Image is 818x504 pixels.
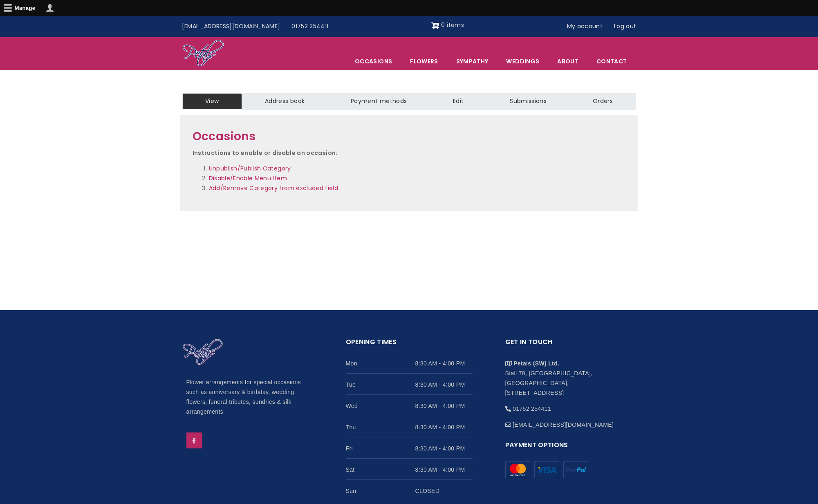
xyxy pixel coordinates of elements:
img: Mastercard [505,461,530,478]
li: Wed [346,395,473,416]
li: [EMAIL_ADDRESS][DOMAIN_NAME] [505,414,632,430]
a: Unpublish/Publish Category [209,164,291,172]
h2: Occasions [193,128,626,146]
h2: Get in touch [505,337,632,353]
img: Home [182,39,224,68]
a: Add/Remove Category from excluded field [209,184,338,192]
a: Edit [430,93,487,110]
a: My account [561,19,609,34]
a: 01752 254411 [286,19,334,34]
a: Sympathy [448,53,497,70]
img: Home [182,338,223,366]
a: Shopping cart 0 items [431,19,464,32]
a: Address book [242,93,328,110]
span: 8:30 AM - 4:00 PM [415,401,473,411]
span: CLOSED [415,486,473,496]
span: 8:30 AM - 4:00 PM [415,422,473,432]
span: Weddings [498,53,548,70]
a: Orders [570,93,636,110]
li: Sat [346,459,473,480]
li: Thu [346,416,473,437]
a: Flowers [401,53,446,70]
span: 8:30 AM - 4:00 PM [415,444,473,453]
a: Submissions [487,93,570,110]
li: 01752 254411 [505,398,632,414]
a: Log out [608,19,642,34]
span: 8:30 AM - 4:00 PM [415,358,473,368]
li: Sun [346,480,473,501]
a: Payment methods [328,93,430,110]
li: Tue [346,374,473,395]
span: Occasions [346,53,401,70]
a: Contact [588,53,635,70]
img: Mastercard [563,461,588,478]
li: Fri [346,437,473,459]
nav: Tabs [176,93,642,110]
span: 0 items [441,21,464,29]
a: [EMAIL_ADDRESS][DOMAIN_NAME] [176,19,286,34]
strong: Instructions to enable or disable an occasion: [193,149,338,157]
h2: Payment Options [505,440,632,456]
a: Disable/Enable Menu Item [209,174,287,182]
span: 8:30 AM - 4:00 PM [415,465,473,475]
span: 8:30 AM - 4:00 PM [415,380,473,390]
img: Shopping cart [431,19,439,32]
img: Mastercard [534,461,559,478]
li: Mon [346,352,473,374]
a: View [182,93,242,110]
p: Flower arrangements for special occasions such as anniversary & birthday, wedding flowers, funera... [186,378,313,417]
li: Stall 70, [GEOGRAPHIC_DATA], [GEOGRAPHIC_DATA], [STREET_ADDRESS] [505,352,632,398]
h2: Opening Times [346,337,473,353]
a: About [549,53,587,70]
strong: Petals (SW) Ltd. [513,360,559,367]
